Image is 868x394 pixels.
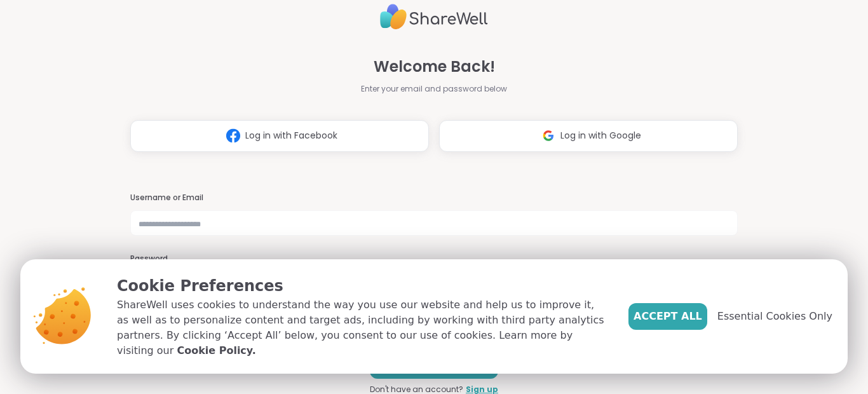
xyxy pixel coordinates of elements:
button: Accept All [628,303,707,330]
span: Essential Cookies Only [717,309,832,324]
p: Cookie Preferences [117,275,608,297]
span: Log in with Google [560,129,641,142]
span: Log in with Facebook [245,129,337,142]
img: ShareWell Logomark [221,124,245,147]
img: ShareWell Logomark [536,124,560,147]
a: Cookie Policy. [177,343,255,358]
span: Welcome Back! [374,55,495,78]
button: Log in with Facebook [130,120,429,152]
span: Accept All [634,309,702,324]
button: Log in with Google [439,120,738,152]
h3: Username or Email [130,193,738,203]
p: ShareWell uses cookies to understand the way you use our website and help us to improve it, as we... [117,297,608,358]
h3: Password [130,254,738,264]
span: Enter your email and password below [361,83,507,95]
